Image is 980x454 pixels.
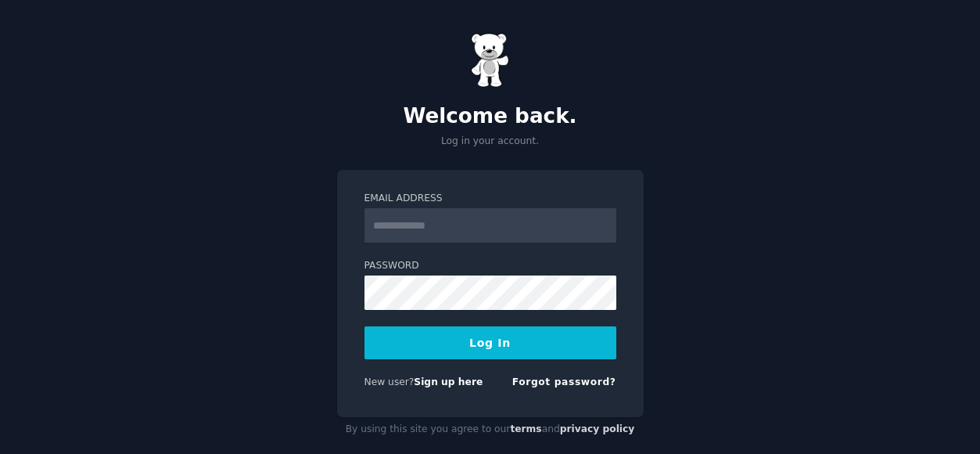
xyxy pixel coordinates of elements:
[337,104,644,129] h2: Welcome back.
[364,259,616,273] label: Password
[414,377,483,387] a: Sign up here
[510,423,541,434] a: terms
[512,377,616,387] a: Forgot password?
[471,33,510,88] img: Gummy Bear
[364,377,415,387] span: New user?
[560,423,635,434] a: privacy policy
[364,326,616,359] button: Log In
[364,192,616,206] label: Email Address
[337,417,644,442] div: By using this site you agree to our and
[337,135,644,149] p: Log in your account.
